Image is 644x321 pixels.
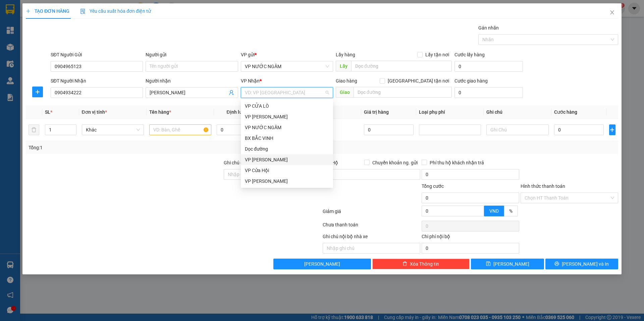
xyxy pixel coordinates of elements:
[427,159,487,166] span: Phí thu hộ khách nhận trả
[372,259,470,269] button: deleteXóa Thông tin
[454,87,523,98] input: Cước giao hàng
[241,78,260,84] span: VP Nhận
[385,77,452,85] span: [GEOGRAPHIC_DATA] tận nơi
[245,102,329,110] div: VP CỬA LÒ
[454,52,485,57] label: Cước lấy hàng
[149,109,171,115] span: Tên hàng
[351,61,452,71] input: Dọc đường
[322,208,421,219] div: Giảm giá
[489,208,499,214] span: VND
[32,87,43,97] button: plus
[86,125,140,135] span: Khác
[80,8,151,14] span: Yêu cầu xuất hóa đơn điện tử
[336,78,357,84] span: Giao hàng
[80,9,86,14] img: icon
[323,160,338,165] span: Thu Hộ
[454,78,488,84] label: Cước giao hàng
[603,3,622,22] button: Close
[410,260,439,268] span: Xóa Thông tin
[562,260,609,268] span: [PERSON_NAME] và In
[336,61,351,71] span: Lấy
[486,124,548,135] input: Ghi Chú
[241,144,333,154] div: Dọc đường
[484,106,551,119] th: Ghi chú
[245,135,329,142] div: BX BẮC VINH
[609,10,615,15] span: close
[273,259,371,269] button: [PERSON_NAME]
[241,133,333,144] div: BX BẮC VINH
[454,61,523,72] input: Cước lấy hàng
[245,167,329,174] div: VP Cửa Hội
[370,159,420,166] span: Chuyển khoản ng. gửi
[245,61,329,71] span: VP NƯỚC NGẦM
[422,183,444,189] span: Tổng cước
[554,109,577,115] span: Cước hàng
[478,25,499,31] label: Gán nhãn
[241,154,333,165] div: VP Nghi Xuân
[609,127,615,132] span: plus
[146,51,238,58] div: Người gửi
[245,177,329,185] div: VP [PERSON_NAME]
[354,87,452,98] input: Dọc đường
[245,124,329,131] div: VP NƯỚC NGẦM
[245,156,329,163] div: VP [PERSON_NAME]
[26,8,69,14] span: TẠO ĐƠN HÀNG
[226,109,250,115] span: Định lượng
[336,87,354,98] span: Giao
[609,124,615,135] button: plus
[364,124,414,135] input: 0
[554,261,559,267] span: printer
[26,9,31,13] span: plus
[422,233,519,243] div: Chi phí nội bộ
[146,77,238,85] div: Người nhận
[323,243,420,254] input: Nhập ghi chú
[224,160,261,165] label: Ghi chú đơn hàng
[241,122,333,133] div: VP NƯỚC NGẦM
[493,260,529,268] span: [PERSON_NAME]
[322,221,421,233] div: Chưa thanh toán
[29,144,249,151] div: Tổng: 1
[82,109,107,115] span: Đơn vị tính
[51,77,143,85] div: SĐT Người Nhận
[545,259,618,269] button: printer[PERSON_NAME] và In
[423,51,452,58] span: Lấy tận nơi
[241,165,333,176] div: VP Cửa Hội
[509,208,513,214] span: %
[241,51,333,58] div: VP gửi
[29,124,39,135] button: delete
[45,109,50,115] span: SL
[364,109,389,115] span: Giá trị hàng
[241,101,333,111] div: VP CỬA LÒ
[149,124,211,135] input: VD: Bàn, Ghế
[224,169,321,180] input: Ghi chú đơn hàng
[33,89,43,95] span: plus
[336,52,355,57] span: Lấy hàng
[471,259,544,269] button: save[PERSON_NAME]
[245,113,329,120] div: VP [PERSON_NAME]
[241,111,333,122] div: VP GIA LÂM
[241,176,333,186] div: VP Xuân Hội
[245,145,329,153] div: Dọc đường
[486,261,491,267] span: save
[416,106,484,119] th: Loại phụ phí
[229,90,234,95] span: user-add
[323,233,420,243] div: Ghi chú nội bộ nhà xe
[304,260,340,268] span: [PERSON_NAME]
[521,183,565,189] label: Hình thức thanh toán
[51,51,143,58] div: SĐT Người Gửi
[402,261,407,267] span: delete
